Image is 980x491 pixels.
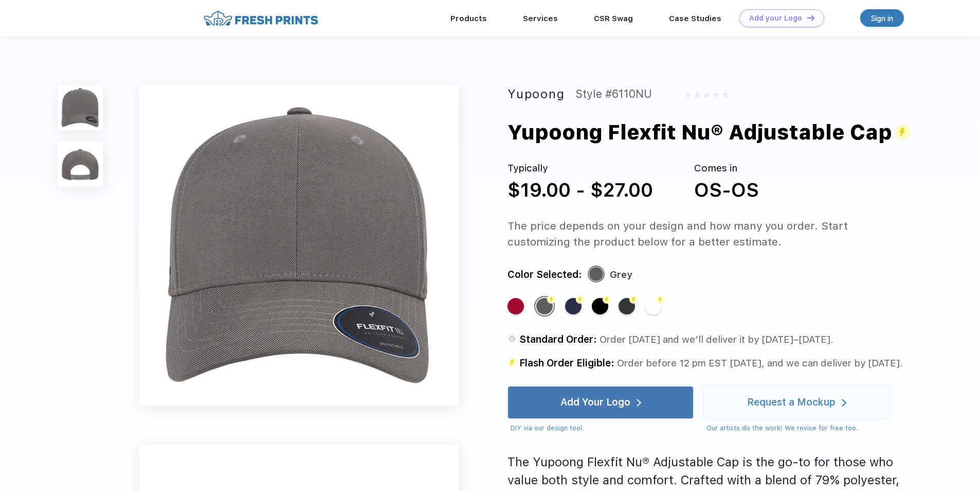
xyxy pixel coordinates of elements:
img: flash color [576,295,584,304]
div: White [645,298,662,314]
img: white arrow [637,399,641,407]
div: Color Selected: [507,267,582,283]
img: func=resize&h=100 [58,85,103,130]
div: Dark Grey [619,298,635,314]
img: flash color [603,295,611,304]
img: flash color [629,295,638,304]
img: DT [807,15,814,21]
div: Yupoong Flexfit Nu® Adjustable Cap [507,117,910,148]
div: $19.00 - $27.00 [507,176,653,205]
div: Add your Logo [749,14,802,23]
div: Style #6110NU [575,85,652,103]
div: OS-OS [694,176,759,205]
span: Order [DATE] and we’ll deliver it by [DATE]–[DATE]. [600,334,833,345]
img: gray_star.svg [685,92,691,98]
span: Order before 12 pm EST [DATE], and we can deliver by [DATE]. [617,357,903,369]
div: Yupoong [507,85,565,103]
div: The price depends on your design and how many you order. Start customizing the product below for ... [507,218,909,250]
img: standard order [507,358,517,367]
div: Black [592,298,608,314]
img: func=resize&h=640 [139,85,459,405]
img: white arrow [842,399,846,407]
img: func=resize&h=100 [58,142,103,187]
div: Sign in [871,12,893,24]
span: Standard Order: [519,334,597,345]
div: Typically [507,161,653,176]
a: Sign in [860,9,904,27]
a: Products [450,14,487,23]
div: Comes in [694,161,759,176]
div: DIY via our design tool. [511,423,694,433]
div: Red [507,298,524,314]
img: gray_star.svg [713,92,719,98]
div: Request a Mockup [747,397,836,408]
span: Flash Order Eligible: [519,357,614,369]
div: Add Your Logo [560,397,630,408]
div: Grey [610,267,632,283]
img: gray_star.svg [722,92,729,98]
img: standard order [507,334,517,343]
img: gray_star.svg [694,92,700,98]
img: gray_star.svg [703,92,710,98]
div: Navy [565,298,582,314]
div: Our artists do the work! We revise for free too. [706,423,890,433]
img: flash color [656,295,664,304]
img: flash color [547,295,555,304]
div: Grey [536,298,553,314]
img: flash_active_toggle.svg [895,125,910,140]
img: fo%20logo%202.webp [201,9,321,27]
